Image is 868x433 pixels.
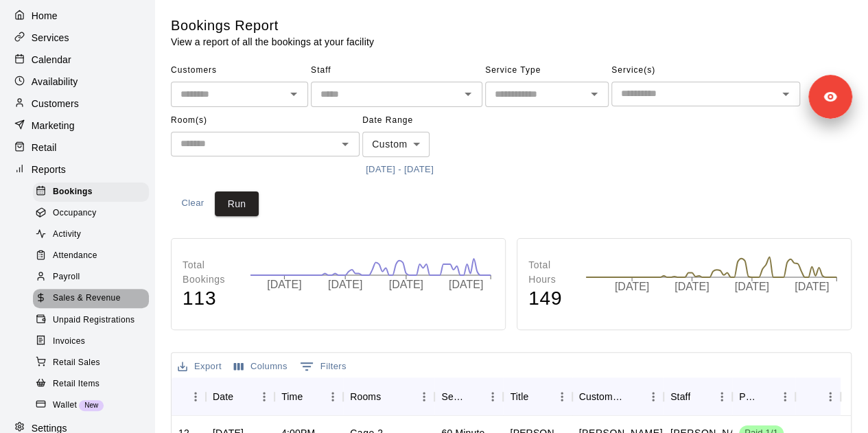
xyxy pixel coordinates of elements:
span: Activity [53,228,81,242]
button: Open [585,84,604,104]
p: Marketing [32,119,75,132]
span: Staff [311,60,482,82]
button: Sort [303,387,322,406]
a: Calendar [11,49,143,70]
p: Services [32,31,69,45]
button: Open [284,84,303,104]
div: Rooms [343,377,434,416]
button: Menu [643,386,664,407]
div: Bookings [33,183,149,202]
div: Retail Sales [33,353,149,373]
span: Service(s) [611,60,800,82]
p: Availability [32,75,78,89]
button: [DATE] - [DATE] [362,159,437,180]
button: Menu [482,386,503,407]
a: Reports [11,159,143,180]
div: Occupancy [33,204,149,223]
span: Retail Sales [53,356,100,370]
button: Clear [171,191,215,217]
p: Home [32,9,58,23]
a: Customers [11,93,143,114]
a: Occupancy [33,202,154,224]
a: Retail Items [33,373,154,395]
a: Marketing [11,115,143,136]
a: Home [11,5,143,26]
tspan: [DATE] [795,281,829,292]
a: Availability [11,71,143,92]
button: Sort [690,387,709,406]
p: View a report of all the bookings at your facility [171,35,374,49]
a: Sales & Revenue [33,288,154,309]
tspan: [DATE] [389,279,423,290]
a: Activity [33,224,154,246]
button: Menu [775,386,795,407]
button: Menu [185,386,206,407]
div: ID [172,377,206,416]
div: Date [206,377,274,416]
a: Bookings [33,181,154,202]
div: Rooms [350,377,381,416]
a: Retail [11,137,143,158]
a: Attendance [33,246,154,267]
div: Retail Items [33,375,149,394]
p: Calendar [32,53,71,67]
span: Room(s) [171,110,360,132]
tspan: [DATE] [267,279,301,290]
tspan: [DATE] [449,279,483,290]
a: Payroll [33,267,154,288]
div: Attendance [33,246,149,266]
div: Staff [670,377,690,416]
a: WalletNew [33,395,154,416]
p: Retail [32,141,57,154]
div: Title [503,377,572,416]
button: Select columns [231,356,291,377]
button: Menu [414,386,434,407]
button: Run [215,191,259,217]
span: Wallet [53,399,77,412]
tspan: [DATE] [675,281,709,292]
tspan: [DATE] [735,281,769,292]
div: Date [213,377,233,416]
span: Bookings [53,185,93,199]
button: Menu [552,386,572,407]
div: Payroll [33,268,149,287]
div: Title [510,377,528,416]
span: Service Type [485,60,609,82]
div: Activity [33,225,149,244]
span: Unpaid Registrations [53,314,134,327]
p: Reports [32,163,66,176]
tspan: [DATE] [615,281,649,292]
p: Total Bookings [183,258,236,287]
span: Date Range [362,110,482,132]
h4: 113 [183,287,236,311]
button: Export [174,356,225,377]
div: Service [441,377,463,416]
button: Menu [820,386,841,407]
p: Total Hours [528,258,572,287]
div: Time [274,377,343,416]
div: Unpaid Registrations [33,311,149,330]
div: Service [434,377,503,416]
span: New [79,401,104,409]
div: Payment [739,377,755,416]
button: Sort [624,387,643,406]
button: Sort [178,387,198,406]
a: Retail Sales [33,352,154,373]
a: Invoices [33,331,154,352]
span: Retail Items [53,377,99,391]
a: Unpaid Registrations [33,309,154,331]
button: Sort [381,387,400,406]
button: Menu [254,386,274,407]
button: Sort [802,387,821,406]
button: Sort [528,387,548,406]
button: Open [336,134,355,154]
a: Services [11,27,143,48]
span: Attendance [53,249,97,263]
div: Invoices [33,332,149,351]
span: Sales & Revenue [53,292,121,305]
div: Customers [579,377,624,416]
